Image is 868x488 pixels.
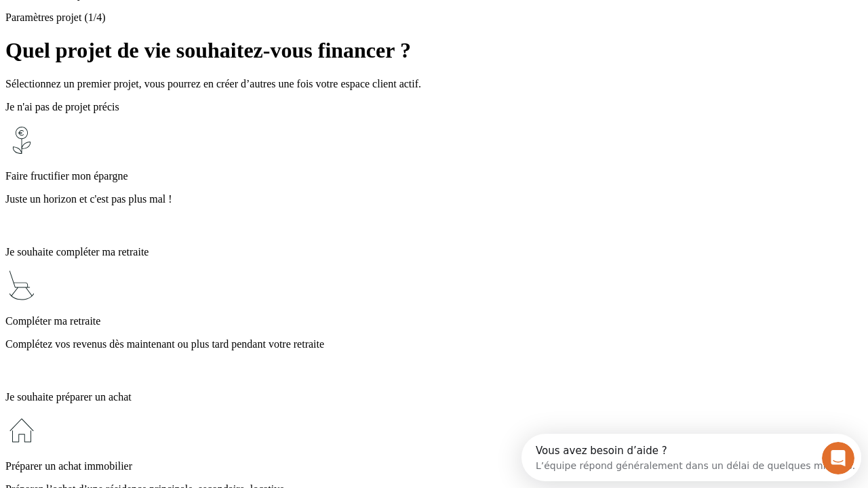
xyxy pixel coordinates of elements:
[5,315,863,327] p: Compléter ma retraite
[5,38,863,63] h1: Quel projet de vie souhaitez-vous financer ?
[822,442,854,474] iframe: Intercom live chat
[14,22,334,37] div: L’équipe répond généralement dans un délai de quelques minutes.
[5,101,863,113] p: Je n'ai pas de projet précis
[5,170,863,182] p: Faire fructifier mon épargne
[5,5,374,43] div: Ouvrir le Messenger Intercom
[521,434,861,481] iframe: Intercom live chat discovery launcher
[5,193,863,205] p: Juste un horizon et c'est pas plus mal !
[5,12,863,24] p: Paramètres projet (1/4)
[5,391,863,403] p: Je souhaite préparer un achat
[5,78,421,89] span: Sélectionnez un premier projet, vous pourrez en créer d’autres une fois votre espace client actif.
[5,246,863,258] p: Je souhaite compléter ma retraite
[5,460,863,472] p: Préparer un achat immobilier
[14,12,334,22] div: Vous avez besoin d’aide ?
[5,338,863,350] p: Complétez vos revenus dès maintenant ou plus tard pendant votre retraite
